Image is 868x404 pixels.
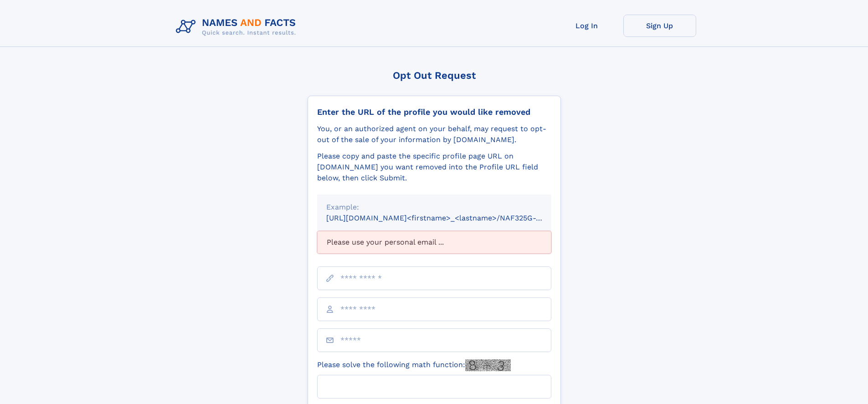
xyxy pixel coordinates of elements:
div: Enter the URL of the profile you would like removed [317,107,551,117]
div: Please copy and paste the specific profile page URL on [DOMAIN_NAME] you want removed into the Pr... [317,151,551,184]
a: Log In [550,15,623,37]
label: Please solve the following math function: [317,359,511,371]
div: Opt Out Request [308,70,561,81]
div: Example: [326,202,542,213]
small: [URL][DOMAIN_NAME]<firstname>_<lastname>/NAF325G-xxxxxxxx [326,214,569,222]
div: Please use your personal email ... [317,231,551,254]
a: Sign Up [623,15,696,37]
img: Logo Names and Facts [172,15,303,39]
div: You, or an authorized agent on your behalf, may request to opt-out of the sale of your informatio... [317,123,551,145]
